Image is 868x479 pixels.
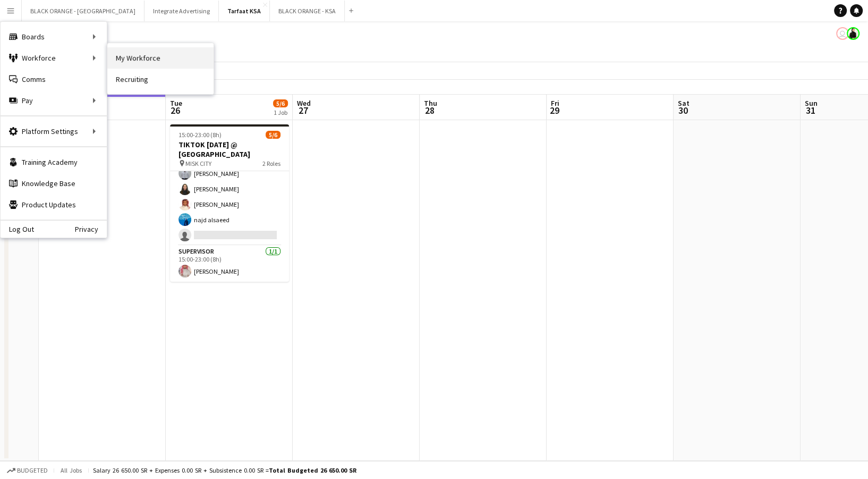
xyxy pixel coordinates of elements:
span: Budgeted [17,467,48,474]
span: 30 [676,104,690,116]
span: Wed [297,98,311,108]
app-card-role: Supervisor1/115:00-23:00 (8h)[PERSON_NAME] [170,246,289,282]
button: BLACK ORANGE - KSA [270,1,345,21]
span: 31 [803,104,818,116]
span: Thu [424,98,437,108]
app-job-card: 15:00-23:00 (8h)5/6TIKTOK [DATE] @ [GEOGRAPHIC_DATA] MISK CITY2 RolesHost/Hostess13A4/515:00-23:0... [170,124,289,282]
a: Privacy [75,225,107,233]
span: All jobs [58,466,84,474]
span: Sun [805,98,818,108]
span: MISK CITY [185,159,211,167]
span: 26 [168,104,182,116]
a: Knowledge Base [1,173,107,194]
span: 15:00-23:00 (8h) [178,131,222,139]
a: My Workforce [107,47,214,69]
span: Tue [170,98,182,108]
div: Pay [1,90,107,111]
div: Platform Settings [1,121,107,142]
a: Comms [1,69,107,90]
app-card-role: Host/Hostess13A4/515:00-23:00 (8h)[PERSON_NAME][PERSON_NAME][PERSON_NAME]najd alsaeed [170,148,289,246]
a: Recruiting [107,69,214,90]
span: 28 [422,104,437,116]
app-user-avatar: Abdulwahab Al Hijan [836,27,849,40]
button: Tarfaat KSA [219,1,270,21]
span: 29 [549,104,559,116]
div: Boards [1,26,107,47]
div: 1 Job [274,108,287,116]
span: Sat [678,98,690,108]
span: 5/6 [273,99,288,107]
div: Workforce [1,47,107,69]
span: 2 Roles [262,159,280,167]
a: Training Academy [1,152,107,173]
a: Log Out [1,225,34,233]
app-user-avatar: Zena Aboo Haibar [847,27,860,40]
span: Fri [551,98,559,108]
h3: TIKTOK [DATE] @ [GEOGRAPHIC_DATA] [170,140,289,159]
span: Total Budgeted 26 650.00 SR [269,466,356,474]
button: BLACK ORANGE - [GEOGRAPHIC_DATA] [22,1,144,21]
span: 5/6 [266,131,280,139]
button: Budgeted [5,465,49,476]
button: Integrate Advertising [144,1,219,21]
div: Salary 26 650.00 SR + Expenses 0.00 SR + Subsistence 0.00 SR = [93,466,356,474]
a: Product Updates [1,194,107,215]
span: 27 [295,104,311,116]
